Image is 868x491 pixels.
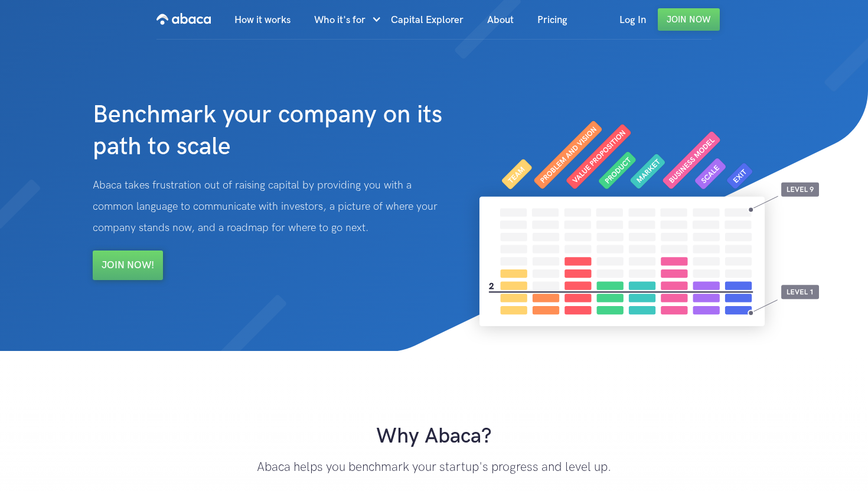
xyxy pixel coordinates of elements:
img: Abaca logo [156,9,211,28]
a: Join Now! [93,251,163,280]
strong: Benchmark your company on its path to scale [93,100,442,162]
a: Join Now [658,8,720,31]
strong: Why Abaca? [376,424,492,449]
p: Abaca takes frustration out of raising capital by providing you with a common language to communi... [93,175,444,239]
